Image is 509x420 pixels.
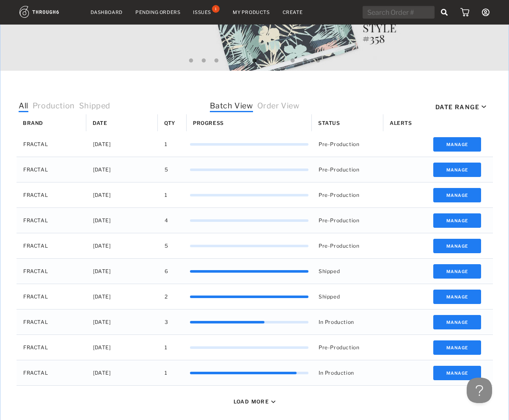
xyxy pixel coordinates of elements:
[17,284,493,309] div: Press SPACE to select this row.
[225,57,234,65] button: 4
[86,284,158,309] div: [DATE]
[193,8,220,16] a: Issues1
[165,190,168,201] span: 1
[193,9,211,15] div: Issues
[86,132,158,157] div: [DATE]
[17,259,493,284] div: Press SPACE to select this row.
[17,335,493,360] div: Press SPACE to select this row.
[17,182,493,208] div: Press SPACE to select this row.
[17,157,86,182] div: FRACTAL
[433,239,481,253] button: Manage
[17,233,493,259] div: Press SPACE to select this row.
[433,315,481,329] button: Manage
[481,105,486,108] img: icon_caret_down_black.69fb8af9.svg
[19,101,28,112] span: All
[212,5,220,13] div: 1
[433,163,481,177] button: Manage
[17,360,86,385] div: FRACTAL
[164,120,176,126] span: Qty
[433,137,481,152] button: Manage
[17,132,493,157] div: Press SPACE to select this row.
[23,120,43,126] span: Brand
[433,290,481,304] button: Manage
[86,208,158,233] div: [DATE]
[17,132,86,157] div: FRACTAL
[460,8,469,17] img: icon_cart.dab5cea1.svg
[433,188,481,202] button: Manage
[17,208,493,233] div: Press SPACE to select this row.
[187,57,195,65] button: 1
[17,157,493,182] div: Press SPACE to select this row.
[165,367,168,379] span: 1
[86,259,158,284] div: [DATE]
[165,164,168,175] span: 5
[17,233,86,258] div: FRACTAL
[165,266,168,277] span: 6
[200,57,208,65] button: 2
[433,264,481,279] button: Manage
[312,132,383,157] div: Pre-Production
[86,335,158,360] div: [DATE]
[210,101,253,112] span: Batch View
[17,284,86,309] div: FRACTAL
[312,208,383,233] div: Pre-Production
[312,284,383,309] div: Shipped
[312,259,383,284] div: Shipped
[165,139,168,150] span: 1
[86,182,158,207] div: [DATE]
[165,215,168,226] span: 4
[289,57,297,65] button: 9
[301,57,310,65] button: 10
[19,6,78,18] img: logo.1c10ca64.svg
[433,213,481,228] button: Manage
[238,57,246,65] button: 5
[433,340,481,355] button: Manage
[165,342,168,353] span: 1
[17,309,493,335] div: Press SPACE to select this row.
[86,360,158,385] div: [DATE]
[312,157,383,182] div: Pre-Production
[165,317,168,328] span: 3
[390,120,412,126] span: Alerts
[312,233,383,258] div: Pre-Production
[363,6,435,19] input: Search Order #
[318,120,340,126] span: Status
[314,57,322,65] button: 11
[17,259,86,284] div: FRACTAL
[257,101,300,112] span: Order View
[17,335,86,360] div: FRACTAL
[283,9,303,15] a: Create
[276,57,284,65] button: 8
[212,57,221,65] button: 3
[86,233,158,258] div: [DATE]
[17,182,86,207] div: FRACTAL
[91,9,123,15] a: Dashboard
[312,309,383,334] div: In Production
[135,9,180,15] a: Pending Orders
[193,120,224,126] span: Progress
[17,309,86,334] div: FRACTAL
[17,360,493,386] div: Press SPACE to select this row.
[17,208,86,233] div: FRACTAL
[234,398,270,405] div: Load More
[312,335,383,360] div: Pre-Production
[165,291,168,302] span: 2
[93,120,107,126] span: Date
[86,309,158,334] div: [DATE]
[312,182,383,207] div: Pre-Production
[86,157,158,182] div: [DATE]
[250,57,259,65] button: 6
[165,240,168,251] span: 5
[435,103,479,111] div: Date Range
[79,101,110,112] span: Shipped
[233,9,270,15] a: My Products
[467,378,492,403] iframe: Toggle Customer Support
[33,101,75,112] span: Production
[433,366,481,380] button: Manage
[312,360,383,385] div: In Production
[263,57,272,65] button: 7
[271,401,275,403] img: icon_caret_down_black.69fb8af9.svg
